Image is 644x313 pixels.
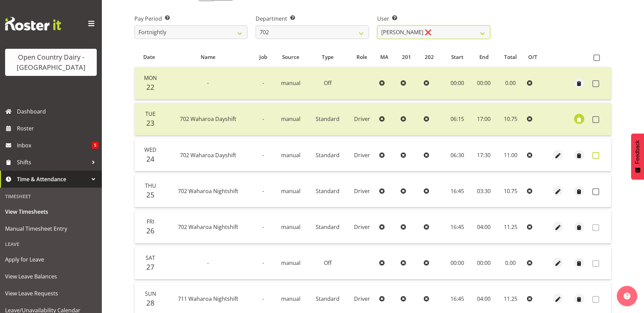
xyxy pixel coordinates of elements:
[497,103,524,135] td: 10.75
[146,298,154,308] span: 28
[134,15,247,23] label: Pay Period
[444,139,471,171] td: 06:30
[180,115,236,123] span: 702 Waharoa Dayshift
[380,53,388,61] span: MA
[2,220,100,237] a: Manual Timesheet Entry
[145,182,156,189] span: Thu
[354,115,370,123] span: Driver
[92,142,98,149] span: 5
[354,295,370,302] span: Driver
[2,285,100,302] a: View Leave Requests
[281,151,300,159] span: manual
[143,53,155,61] span: Date
[145,290,156,297] span: Sun
[178,187,238,195] span: 702 Waharoa Nightshift
[144,74,157,82] span: Mon
[634,140,641,164] span: Feedback
[308,103,348,135] td: Standard
[281,79,300,87] span: manual
[2,268,100,285] a: View Leave Balances
[5,207,97,217] span: View Timesheets
[178,295,238,302] span: 711 Waharoa Nightshift
[504,53,517,61] span: Total
[144,146,157,153] span: Wed
[444,67,471,100] td: 00:00
[262,223,264,231] span: -
[5,271,97,281] span: View Leave Balances
[262,115,264,123] span: -
[5,224,97,234] span: Manual Timesheet Entry
[479,53,489,61] span: End
[146,118,154,128] span: 23
[262,79,264,87] span: -
[262,151,264,159] span: -
[262,295,264,302] span: -
[377,15,490,23] label: User
[308,175,348,207] td: Standard
[146,226,154,235] span: 26
[145,110,155,118] span: Tue
[471,247,497,279] td: 00:00
[425,53,434,61] span: 202
[5,17,61,30] img: Rosterit website logo
[17,174,88,184] span: Time & Attendance
[17,157,88,167] span: Shifts
[281,295,300,302] span: manual
[147,218,154,225] span: Fri
[444,103,471,135] td: 06:15
[356,53,367,61] span: Role
[471,67,497,100] td: 00:00
[146,154,154,164] span: 24
[354,187,370,195] span: Driver
[281,223,300,231] span: manual
[2,237,100,251] div: Leave
[282,53,299,61] span: Source
[528,53,537,61] span: O/T
[451,53,463,61] span: Start
[471,103,497,135] td: 17:00
[444,247,471,279] td: 00:00
[2,189,100,203] div: Timesheet
[256,15,369,23] label: Department
[281,115,300,123] span: manual
[471,139,497,171] td: 17:30
[17,106,98,117] span: Dashboard
[207,79,209,87] span: -
[308,211,348,243] td: Standard
[322,53,334,61] span: Type
[402,53,411,61] span: 201
[471,175,497,207] td: 03:30
[180,151,236,159] span: 702 Waharoa Dayshift
[262,259,264,267] span: -
[146,254,155,262] span: Sat
[12,52,90,72] div: Open Country Dairy - [GEOGRAPHIC_DATA]
[308,67,348,100] td: Off
[5,254,97,265] span: Apply for Leave
[259,53,267,61] span: Job
[631,133,644,180] button: Feedback - Show survey
[624,293,630,299] img: help-xxl-2.png
[354,151,370,159] span: Driver
[471,211,497,243] td: 04:00
[2,251,100,268] a: Apply for Leave
[17,140,92,150] span: Inbox
[262,187,264,195] span: -
[444,211,471,243] td: 16:45
[354,223,370,231] span: Driver
[17,123,98,133] span: Roster
[281,187,300,195] span: manual
[497,247,524,279] td: 0.00
[497,139,524,171] td: 11.00
[201,53,216,61] span: Name
[146,262,154,272] span: 27
[146,82,154,92] span: 22
[444,175,471,207] td: 16:45
[497,175,524,207] td: 10.75
[207,259,209,267] span: -
[178,223,238,231] span: 702 Waharoa Nightshift
[308,139,348,171] td: Standard
[281,259,300,267] span: manual
[497,211,524,243] td: 11.25
[308,247,348,279] td: Off
[2,203,100,220] a: View Timesheets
